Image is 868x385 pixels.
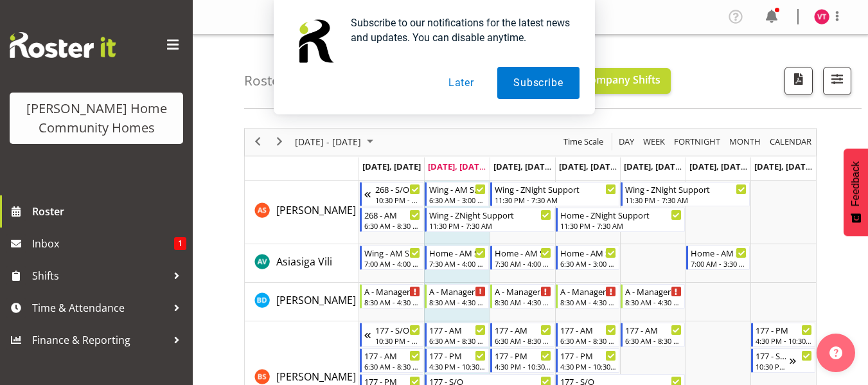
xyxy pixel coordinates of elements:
td: Asiasiga Vili resource [245,244,359,283]
span: Month [728,134,762,150]
div: A - Manager [429,285,486,298]
div: Billie Sothern"s event - 177 - AM Begin From Thursday, October 9, 2025 at 6:30:00 AM GMT+13:00 En... [556,323,620,347]
div: 177 - AM [364,349,421,362]
div: previous period [247,129,269,156]
div: Billie Sothern"s event - 177 - S/O Begin From Sunday, October 5, 2025 at 10:30:00 PM GMT+13:00 En... [360,323,424,347]
span: [DATE], [DATE] [362,161,421,172]
span: [PERSON_NAME] [276,370,356,384]
div: 177 - PM [429,349,486,362]
div: Billie Sothern"s event - 177 - AM Begin From Monday, October 6, 2025 at 6:30:00 AM GMT+13:00 Ends... [360,348,424,373]
span: [DATE], [DATE] [754,161,813,172]
div: Asiasiga Vili"s event - Home - AM Support 1 Begin From Saturday, October 11, 2025 at 7:00:00 AM G... [686,246,750,270]
div: Barbara Dunlop"s event - A - Manager Begin From Monday, October 6, 2025 at 8:30:00 AM GMT+13:00 E... [360,284,424,309]
div: Billie Sothern"s event - 177 - AM Begin From Tuesday, October 7, 2025 at 6:30:00 AM GMT+13:00 End... [425,323,489,347]
img: help-xxl-2.png [829,346,842,359]
div: 177 - AM [560,323,617,336]
div: Wing - AM Support 2 [364,246,421,259]
button: Time Scale [562,134,606,150]
button: Feedback - Show survey [844,148,868,236]
span: Asiasiga Vili [276,255,332,269]
div: Barbara Dunlop"s event - A - Manager Begin From Friday, October 10, 2025 at 8:30:00 AM GMT+13:00 ... [621,284,685,309]
div: 7:30 AM - 4:00 PM [429,258,486,269]
div: 7:30 AM - 4:00 PM [495,258,551,269]
span: [DATE], [DATE] [689,161,748,172]
span: [DATE] - [DATE] [294,134,362,150]
div: Asiasiga Vili"s event - Wing - AM Support 2 Begin From Monday, October 6, 2025 at 7:00:00 AM GMT+... [360,246,424,270]
div: 6:30 AM - 8:30 AM [495,336,551,346]
div: A - Manager [560,285,617,298]
div: Billie Sothern"s event - 177 - PM Begin From Tuesday, October 7, 2025 at 4:30:00 PM GMT+13:00 End... [425,348,489,373]
a: Asiasiga Vili [276,254,332,269]
a: [PERSON_NAME] [276,292,356,308]
div: Home - AM Support 1 [691,246,747,259]
div: Home - AM Support 2 [560,246,617,259]
div: 8:30 AM - 4:30 PM [560,297,617,307]
span: [PERSON_NAME] [276,293,356,307]
div: 177 - S/O [756,349,790,362]
span: 1 [174,237,186,250]
img: notification icon [289,15,341,67]
span: Fortnight [673,134,722,150]
span: calendar [768,134,813,150]
div: Asiasiga Vili"s event - Home - AM Support 2 Begin From Thursday, October 9, 2025 at 6:30:00 AM GM... [556,246,620,270]
span: Time & Attendance [32,298,167,318]
div: A - Manager [625,285,682,298]
td: Arshdeep Singh resource [245,181,359,244]
div: 7:00 AM - 4:00 PM [364,258,421,269]
button: Fortnight [672,134,723,150]
div: 10:30 PM - 6:30 AM [756,361,790,372]
div: Wing - AM Support 1 [429,183,486,195]
div: 4:30 PM - 10:30 PM [756,336,812,346]
div: Barbara Dunlop"s event - A - Manager Begin From Thursday, October 9, 2025 at 8:30:00 AM GMT+13:00... [556,284,620,309]
div: Wing - ZNight Support [625,183,747,195]
div: 11:30 PM - 7:30 AM [429,220,551,231]
div: 6:30 AM - 8:30 AM [560,336,617,346]
div: 177 - AM [625,323,682,336]
div: 10:30 PM - 6:30 AM [375,336,421,346]
div: 11:30 PM - 7:30 AM [495,195,616,205]
div: Arshdeep Singh"s event - Wing - ZNight Support Begin From Friday, October 10, 2025 at 11:30:00 PM... [621,182,750,206]
div: Billie Sothern"s event - 177 - S/O Begin From Sunday, October 12, 2025 at 10:30:00 PM GMT+13:00 E... [751,348,815,373]
div: 11:30 PM - 7:30 AM [625,195,747,205]
div: Asiasiga Vili"s event - Home - AM Support 3 Begin From Wednesday, October 8, 2025 at 7:30:00 AM G... [490,246,554,270]
div: Wing - ZNight Support [495,183,616,195]
button: Timeline Month [727,134,763,150]
div: 177 - PM [560,349,617,362]
td: Barbara Dunlop resource [245,283,359,321]
div: Arshdeep Singh"s event - Wing - ZNight Support Begin From Wednesday, October 8, 2025 at 11:30:00 ... [490,182,619,206]
div: Wing - ZNight Support [429,208,551,221]
div: A - Manager [495,285,551,298]
div: Arshdeep Singh"s event - Wing - AM Support 1 Begin From Tuesday, October 7, 2025 at 6:30:00 AM GM... [425,182,489,206]
div: 6:30 AM - 3:00 PM [560,258,617,269]
div: 8:30 AM - 4:30 PM [429,297,486,307]
div: Arshdeep Singh"s event - 268 - AM Begin From Monday, October 6, 2025 at 6:30:00 AM GMT+13:00 Ends... [360,208,424,232]
div: [PERSON_NAME] Home Community Homes [22,99,170,138]
span: [DATE], [DATE] [559,161,617,172]
div: 10:30 PM - 6:30 AM [375,195,421,205]
div: 4:30 PM - 10:30 PM [429,361,486,372]
div: Billie Sothern"s event - 177 - AM Begin From Friday, October 10, 2025 at 6:30:00 AM GMT+13:00 End... [621,323,685,347]
div: Asiasiga Vili"s event - Home - AM Support 3 Begin From Tuesday, October 7, 2025 at 7:30:00 AM GMT... [425,246,489,270]
div: 177 - AM [429,323,486,336]
div: Subscribe to our notifications for the latest news and updates. You can disable anytime. [341,15,580,45]
span: [DATE], [DATE] [624,161,682,172]
div: Arshdeep Singh"s event - Home - ZNight Support Begin From Thursday, October 9, 2025 at 11:30:00 P... [556,208,685,232]
div: 268 - AM [364,208,421,221]
a: [PERSON_NAME] [276,202,356,218]
button: October 2025 [293,134,379,150]
span: [DATE], [DATE] [493,161,552,172]
div: 177 - S/O [375,323,421,336]
button: Previous [249,134,267,150]
div: Barbara Dunlop"s event - A - Manager Begin From Wednesday, October 8, 2025 at 8:30:00 AM GMT+13:0... [490,284,554,309]
span: Day [617,134,635,150]
a: [PERSON_NAME] [276,369,356,384]
div: 177 - PM [495,349,551,362]
div: A - Manager [364,285,421,298]
div: 6:30 AM - 8:30 AM [364,220,421,231]
div: Billie Sothern"s event - 177 - PM Begin From Sunday, October 12, 2025 at 4:30:00 PM GMT+13:00 End... [751,323,815,347]
button: Subscribe [497,67,579,99]
div: Billie Sothern"s event - 177 - PM Begin From Thursday, October 9, 2025 at 4:30:00 PM GMT+13:00 En... [556,348,620,373]
span: Inbox [32,234,174,253]
div: October 06 - 12, 2025 [290,129,381,156]
span: [PERSON_NAME] [276,203,356,217]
